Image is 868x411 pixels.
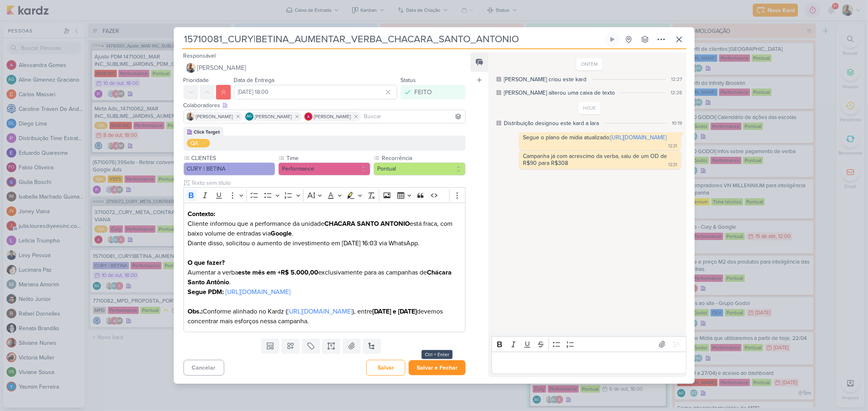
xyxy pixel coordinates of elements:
[197,63,247,73] span: [PERSON_NAME]
[523,134,667,141] div: Segue o plano de midia atualizado:
[184,61,466,75] button: [PERSON_NAME]
[188,219,461,268] p: Cliente informou que a performance da unidade está fraca, com baixo volume de entradas via . Dian...
[238,268,318,277] strong: este mês em +R$ 5.000,00
[188,268,461,326] p: Aumentar a verba exclusivamente para as campanhas de . Conforme alinhado no Kardz ( ), entre deve...
[184,101,466,110] div: Colaboradores
[671,76,682,83] div: 12:27
[188,268,452,286] strong: Chácara Santo Antônio
[278,162,370,175] button: Performance
[184,52,216,59] label: Responsável
[188,210,215,218] strong: Contexto:
[669,143,678,149] div: 12:31
[492,352,686,374] div: Editor editing area: main
[414,87,432,97] div: FEITO
[184,162,275,175] button: CURY | BETINA
[191,154,275,162] label: CLIENTES
[186,112,195,121] img: Iara Santos
[234,85,398,100] input: Select a date
[182,32,603,47] input: Kard Sem Título
[314,113,351,120] span: [PERSON_NAME]
[496,77,501,82] div: Este log é visível à todos no kard
[247,115,252,119] p: AG
[287,307,352,316] a: [URL][DOMAIN_NAME]
[255,113,292,120] span: [PERSON_NAME]
[225,288,291,296] a: [URL][DOMAIN_NAME]
[271,229,292,238] strong: Google
[186,63,196,73] img: Iara Santos
[184,203,466,332] div: Editor editing area: main
[196,113,233,120] span: [PERSON_NAME]
[400,85,466,100] button: FEITO
[523,153,669,167] div: Campanha já com acrescimo da verba, saiu de um OD de R$90 para R$308
[184,360,224,376] button: Cancelar
[496,90,501,95] div: Este log é visível à todos no kard
[245,112,254,121] div: Aline Gimenez Graciano
[188,307,203,316] strong: Obs.:
[504,75,586,84] div: Aline criou este kard
[496,121,501,125] div: Este log é visível à todos no kard
[492,336,686,352] div: Editor toolbar
[366,360,405,376] button: Salvar
[372,307,417,316] strong: [DATE] e [DATE]
[671,89,682,96] div: 12:28
[184,187,466,203] div: Editor toolbar
[184,77,209,84] label: Prioridade
[669,162,678,168] div: 12:31
[304,112,313,121] img: Alessandra Gomes
[610,134,667,141] a: [URL][DOMAIN_NAME]
[504,89,615,97] div: Aline alterou uma caixa de texto
[400,77,416,84] label: Status
[422,350,453,359] div: Ctrl + Enter
[504,119,599,128] div: Distribuição designou este kard a Iara
[672,119,682,127] div: 10:19
[190,179,466,187] input: Texto sem título
[194,128,220,136] div: Click Target
[374,162,466,175] button: Pontual
[286,154,370,162] label: Time
[324,220,410,228] strong: CHACARA SANTO ANTONIO
[409,360,466,375] button: Salvar e Fechar
[609,36,616,43] div: Ligar relógio
[188,259,225,267] strong: O que fazer?
[363,112,464,121] input: Buscar
[381,154,466,162] label: Recorrência
[188,288,224,296] strong: Segue PDM:
[234,77,275,84] label: Data de Entrega
[191,139,199,147] div: QA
